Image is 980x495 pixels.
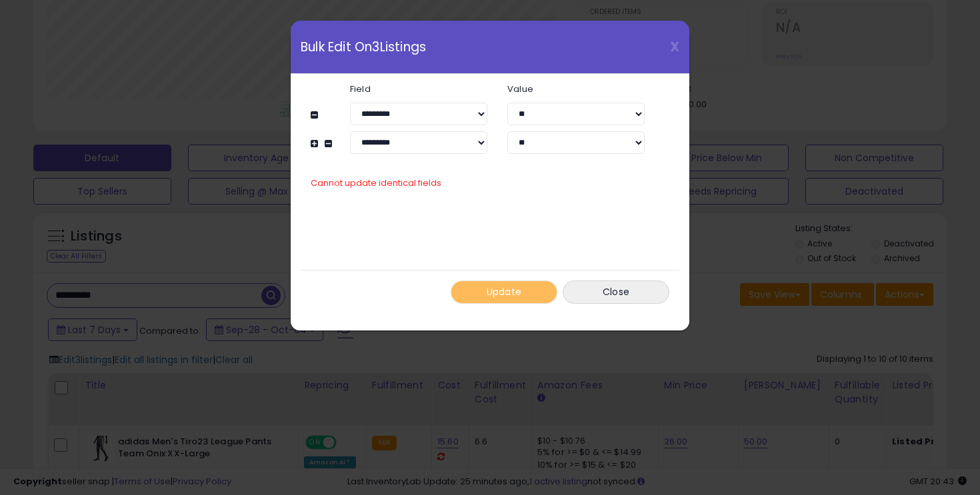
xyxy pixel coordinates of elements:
[311,177,441,189] span: Cannot update identical fields
[340,85,497,93] label: Field
[301,41,426,53] span: Bulk Edit On 3 Listings
[563,280,669,304] button: Close
[487,285,522,298] span: Update
[497,85,655,93] label: Value
[670,37,679,56] span: X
